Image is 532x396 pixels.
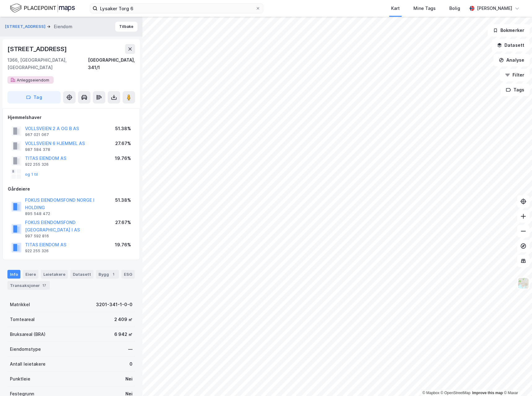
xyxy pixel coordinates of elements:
[88,56,135,71] div: [GEOGRAPHIC_DATA], 341/1
[10,345,41,353] div: Eiendomstype
[96,301,133,308] div: 3201-341-1-0-0
[25,132,49,137] div: 967 021 067
[10,301,30,308] div: Matrikkel
[391,5,400,12] div: Kart
[115,196,131,204] div: 51.38%
[70,270,94,279] div: Datasett
[96,270,119,279] div: Bygg
[25,211,50,216] div: 895 548 472
[41,270,68,279] div: Leietakere
[7,91,61,103] button: Tag
[7,44,68,54] div: [STREET_ADDRESS]
[492,39,530,51] button: Datasett
[115,241,131,249] div: 19.76%
[25,249,49,253] div: 922 255 326
[25,234,49,239] div: 997 592 816
[494,54,530,66] button: Analyse
[449,5,460,12] div: Bolig
[25,162,49,167] div: 922 255 326
[115,155,131,162] div: 19.76%
[7,281,50,290] div: Transaksjoner
[10,331,46,338] div: Bruksareal (BRA)
[114,316,133,323] div: 2 409 ㎡
[128,345,133,353] div: —
[10,375,30,383] div: Punktleie
[8,114,135,121] div: Hjemmelshaver
[517,277,529,289] img: Z
[10,360,46,368] div: Antall leietakere
[98,4,255,13] input: Søk på adresse, matrikkel, gårdeiere, leietakere eller personer
[54,23,72,30] div: Eiendom
[115,219,131,226] div: 27.67%
[477,5,512,12] div: [PERSON_NAME]
[501,366,532,396] div: Kontrollprogram for chat
[114,331,133,338] div: 6 942 ㎡
[500,69,530,81] button: Filter
[422,391,439,395] a: Mapbox
[115,140,131,147] div: 27.67%
[7,270,20,279] div: Info
[121,270,135,279] div: ESG
[8,185,135,193] div: Gårdeiere
[7,56,88,71] div: 1366, [GEOGRAPHIC_DATA], [GEOGRAPHIC_DATA]
[5,24,47,30] button: [STREET_ADDRESS]
[413,5,436,12] div: Mine Tags
[441,391,471,395] a: OpenStreetMap
[125,375,133,383] div: Nei
[129,360,133,368] div: 0
[115,125,131,132] div: 51.38%
[41,282,47,288] div: 17
[488,24,530,37] button: Bokmerker
[115,22,137,32] button: Tilbake
[25,147,50,152] div: 987 584 378
[23,270,38,279] div: Eiere
[10,3,75,14] img: logo.f888ab2527a4732fd821a326f86c7f29.svg
[501,366,532,396] iframe: Chat Widget
[10,316,35,323] div: Tomteareal
[472,391,503,395] a: Improve this map
[501,84,530,96] button: Tags
[110,271,116,277] div: 1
